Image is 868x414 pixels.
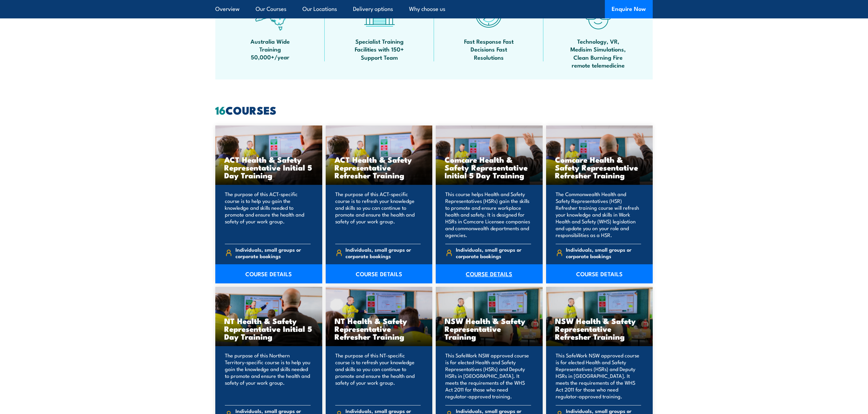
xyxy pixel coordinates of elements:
h3: ACT Health & Safety Representative Refresher Training [335,156,424,179]
p: This SafeWork NSW approved course is for elected Health and Safety Representatives (HSRs) and Dep... [445,352,531,400]
span: Individuals, small groups or corporate bookings [566,246,641,259]
p: The purpose of this ACT-specific course is to help you gain the knowledge and skills needed to pr... [225,191,311,238]
h3: ACT Health & Safety Representative Initial 5 Day Training [224,156,313,179]
span: Specialist Training Facilities with 150+ Support Team [349,37,410,61]
h3: Comcare Health & Safety Representative Initial 5 Day Training [445,156,534,179]
p: The purpose of this Northern Territory-specific course is to help you gain the knowledge and skil... [225,352,311,400]
p: The Commonwealth Health and Safety Representatives (HSR) Refresher training course will refresh y... [556,191,641,238]
span: Australia Wide Training 50,000+/year [239,37,301,61]
h3: NT Health & Safety Representative Initial 5 Day Training [224,317,313,340]
p: The purpose of this NT-specific course is to refresh your knowledge and skills so you can continu... [335,352,421,400]
span: Fast Response Fast Decisions Fast Resolutions [458,37,519,61]
p: This course helps Health and Safety Representatives (HSRs) gain the skills to promote and ensure ... [445,191,531,238]
span: Technology, VR, Medisim Simulations, Clean Burning Fire remote telemedicine [567,37,629,69]
h3: NSW Health & Safety Representative Training [445,317,534,340]
a: COURSE DETAILS [546,264,653,283]
h2: COURSES [215,105,653,115]
span: Individuals, small groups or corporate bookings [345,246,421,259]
strong: 16 [215,101,226,118]
p: The purpose of this ACT-specific course is to refresh your knowledge and skills so you can contin... [335,191,421,238]
a: COURSE DETAILS [436,264,543,283]
h3: Comcare Health & Safety Representative Refresher Training [555,156,644,179]
a: COURSE DETAILS [326,264,433,283]
h3: NSW Health & Safety Representative Refresher Training [555,317,644,340]
a: COURSE DETAILS [215,264,322,283]
span: Individuals, small groups or corporate bookings [235,246,311,259]
span: Individuals, small groups or corporate bookings [456,246,531,259]
h3: NT Health & Safety Representative Refresher Training [335,317,424,340]
p: This SafeWork NSW approved course is for elected Health and Safety Representatives (HSRs) and Dep... [556,352,641,400]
